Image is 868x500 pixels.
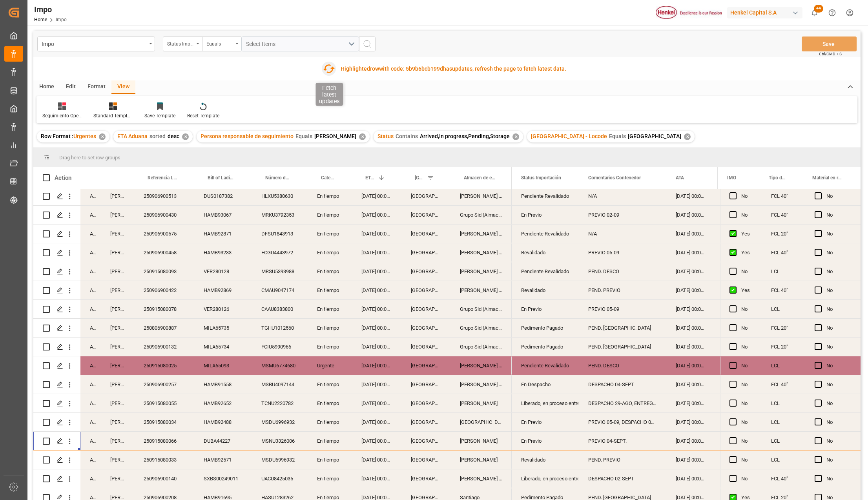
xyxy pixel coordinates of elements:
[396,133,418,139] span: Contains
[252,413,308,431] div: MSDU6996932
[450,394,512,412] div: [PERSON_NAME]
[401,394,450,412] div: [GEOGRAPHIC_DATA]
[352,224,401,243] div: [DATE] 00:00:00
[720,375,861,394] div: Press SPACE to select this row.
[101,413,134,431] div: [PERSON_NAME]
[33,413,512,432] div: Press SPACE to select this row.
[194,300,252,318] div: VER280126
[33,80,60,94] div: Home
[134,319,194,337] div: 250806900887
[194,375,252,394] div: HAMB91558
[450,451,512,469] div: [PERSON_NAME]
[101,432,134,450] div: [PERSON_NAME]
[676,175,684,181] span: ATA
[93,112,133,119] div: Standard Templates
[134,300,194,318] div: 250915080078
[134,394,194,412] div: 250915080055
[666,206,714,224] div: [DATE] 00:00:00
[144,112,175,119] div: Save Template
[684,133,691,140] div: ✕
[80,262,101,281] div: Arrived
[101,243,134,262] div: [PERSON_NAME]
[401,243,450,262] div: [GEOGRAPHIC_DATA]
[727,7,802,18] div: Henkel Capital S.A
[450,319,512,337] div: Grupo Sid (Almacenaje y Distribucion AVIOR)
[720,187,861,206] div: Press SPACE to select this row.
[101,338,134,356] div: [PERSON_NAME]
[579,319,666,337] div: PEND. [GEOGRAPHIC_DATA]
[720,469,861,488] div: Press SPACE to select this row.
[666,243,714,262] div: [DATE] 00:00:00
[101,300,134,318] div: [PERSON_NAME]
[720,243,861,262] div: Press SPACE to select this row.
[252,187,308,205] div: HLXU5380630
[720,338,861,356] div: Press SPACE to select this row.
[341,65,566,73] div: Highlighted with code: updates, refresh the page to fetch latest data.
[579,224,666,243] div: N/A
[666,187,714,205] div: [DATE] 00:00:00
[666,451,714,469] div: [DATE] 00:00:00
[308,300,352,318] div: En tiempo
[720,451,861,469] div: Press SPACE to select this row.
[252,243,308,262] div: FCGU4443972
[252,394,308,412] div: TCNU2220782
[101,356,134,375] div: [PERSON_NAME]
[194,413,252,431] div: HAMB92488
[80,413,101,431] div: Arrived
[531,133,607,139] span: [GEOGRAPHIC_DATA] - Locode
[134,224,194,243] div: 250906900575
[194,432,252,450] div: DUBA44227
[117,133,148,139] span: ETA Aduana
[720,413,861,432] div: Press SPACE to select this row.
[80,469,101,488] div: Arrived
[194,224,252,243] div: HAMB92871
[206,38,233,47] div: Equals
[73,133,96,139] span: Urgentes
[80,375,101,394] div: Arrived
[720,224,861,243] div: Press SPACE to select this row.
[167,38,194,47] div: Status Importación
[450,432,512,450] div: [PERSON_NAME]
[33,394,512,413] div: Press SPACE to select this row.
[464,175,495,181] span: Almacen de entrega
[33,281,512,300] div: Press SPACE to select this row.
[819,51,842,57] span: Ctrl/CMD + S
[720,319,861,338] div: Press SPACE to select this row.
[33,300,512,319] div: Press SPACE to select this row.
[420,133,510,139] span: Arrived,In progress,Pending,Storage
[666,375,714,394] div: [DATE] 00:00:00
[101,262,134,281] div: [PERSON_NAME]
[295,133,312,139] span: Equals
[666,338,714,356] div: [DATE] 00:00:00
[450,243,512,262] div: [PERSON_NAME] Tlalnepantla
[762,206,805,224] div: FCL 40"
[33,243,512,262] div: Press SPACE to select this row.
[33,319,512,338] div: Press SPACE to select this row.
[308,375,352,394] div: En tiempo
[308,338,352,356] div: En tiempo
[37,36,155,51] button: open menu
[401,224,450,243] div: [GEOGRAPHIC_DATA]
[352,451,401,469] div: [DATE] 00:00:00
[252,319,308,337] div: TGHU1012560
[134,375,194,394] div: 250906900257
[42,112,82,119] div: Seguimiento Operativo
[241,36,359,51] button: open menu
[80,356,101,375] div: Arrived
[34,17,47,22] a: Home
[450,300,512,318] div: Grupo Sid (Almacenaje y Distribucion AVIOR)
[41,133,73,139] span: Row Format :
[252,338,308,356] div: FCIU5990966
[666,224,714,243] div: [DATE] 00:00:00
[148,175,178,181] span: Referencia Leschaco
[450,224,512,243] div: [PERSON_NAME] Tlalnepantla
[443,66,452,72] span: has
[666,281,714,299] div: [DATE] 00:00:00
[762,469,805,488] div: FCL 40"
[314,133,356,139] span: [PERSON_NAME]
[252,356,308,375] div: MSMU6774680
[579,243,666,262] div: PREVIO 05-09
[101,206,134,224] div: [PERSON_NAME]
[134,243,194,262] div: 250906900458
[252,224,308,243] div: DFSU1843913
